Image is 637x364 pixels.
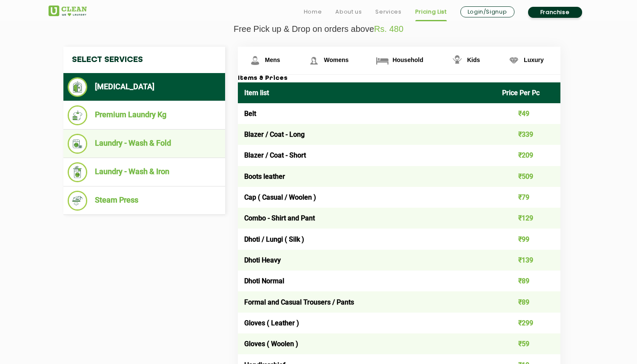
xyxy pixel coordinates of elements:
[374,24,403,34] span: Rs. 480
[68,162,88,182] img: Laundry - Wash & Iron
[450,53,465,68] img: Kids
[63,47,225,73] h4: Select Services
[496,103,560,124] td: ₹49
[335,7,362,17] a: About us
[238,124,496,145] td: Blazer / Coat - Long
[238,208,496,229] td: Combo - Shirt and Pant
[496,166,560,187] td: ₹509
[238,271,496,291] td: Dhoti Normal
[496,124,560,145] td: ₹339
[238,166,496,187] td: Boots leather
[467,56,480,63] span: Kids
[460,6,514,17] a: Login/Signup
[506,53,521,68] img: Luxury
[238,333,496,354] td: Gloves ( Woolen )
[528,7,582,18] a: Franchise
[68,105,221,125] li: Premium Laundry Kg
[68,77,88,97] img: Dry Cleaning
[68,134,88,154] img: Laundry - Wash & Fold
[324,56,348,63] span: Womens
[238,145,496,166] td: Blazer / Coat - Short
[392,56,423,63] span: Household
[496,291,560,312] td: ₹89
[306,53,321,68] img: Womens
[49,6,87,16] img: UClean Laundry and Dry Cleaning
[238,313,496,333] td: Gloves ( Leather )
[68,77,221,97] li: [MEDICAL_DATA]
[238,291,496,312] td: Formal and Casual Trousers / Pants
[68,162,221,182] li: Laundry - Wash & Iron
[68,105,88,125] img: Premium Laundry Kg
[524,56,544,63] span: Luxury
[49,24,589,34] p: Free Pick up & Drop on orders above
[496,82,560,103] th: Price Per Pc
[375,7,401,17] a: Services
[68,191,221,211] li: Steam Press
[238,103,496,124] td: Belt
[415,7,447,17] a: Pricing List
[496,145,560,166] td: ₹209
[496,333,560,354] td: ₹59
[304,7,322,17] a: Home
[496,271,560,291] td: ₹89
[496,187,560,208] td: ₹79
[238,250,496,271] td: Dhoti Heavy
[68,191,88,211] img: Steam Press
[238,75,560,82] h3: Items & Prices
[375,53,390,68] img: Household
[238,187,496,208] td: Cap ( Casual / Woolen )
[68,134,221,154] li: Laundry - Wash & Fold
[265,56,280,63] span: Mens
[496,229,560,249] td: ₹99
[238,82,496,103] th: Item list
[248,53,263,68] img: Mens
[496,208,560,229] td: ₹129
[496,250,560,271] td: ₹139
[496,313,560,333] td: ₹299
[238,229,496,249] td: Dhoti / Lungi ( Silk )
